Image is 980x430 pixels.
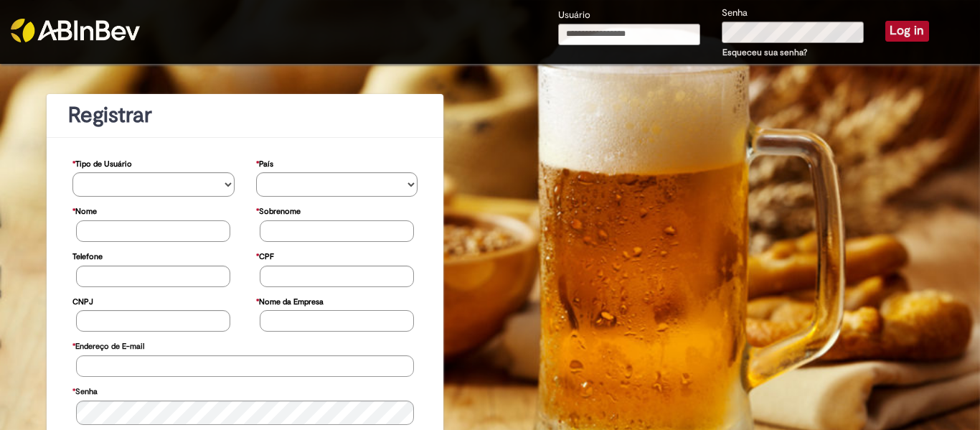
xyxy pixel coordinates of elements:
label: Senha [722,6,748,20]
label: Telefone [72,245,103,266]
label: Usuário [558,9,590,22]
img: ABInbev-white.png [11,19,140,42]
label: Tipo de Usuário [72,152,132,173]
button: Log in [885,21,929,41]
label: CPF [256,245,274,266]
label: País [256,152,273,173]
label: Nome [72,200,97,220]
label: Endereço de E-mail [72,335,144,355]
label: Sobrenome [256,200,301,220]
label: Senha [72,380,98,401]
h1: Registrar [68,103,422,127]
a: Esqueceu sua senha? [722,47,807,58]
label: CNPJ [72,290,93,311]
label: Nome da Empresa [256,290,324,311]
